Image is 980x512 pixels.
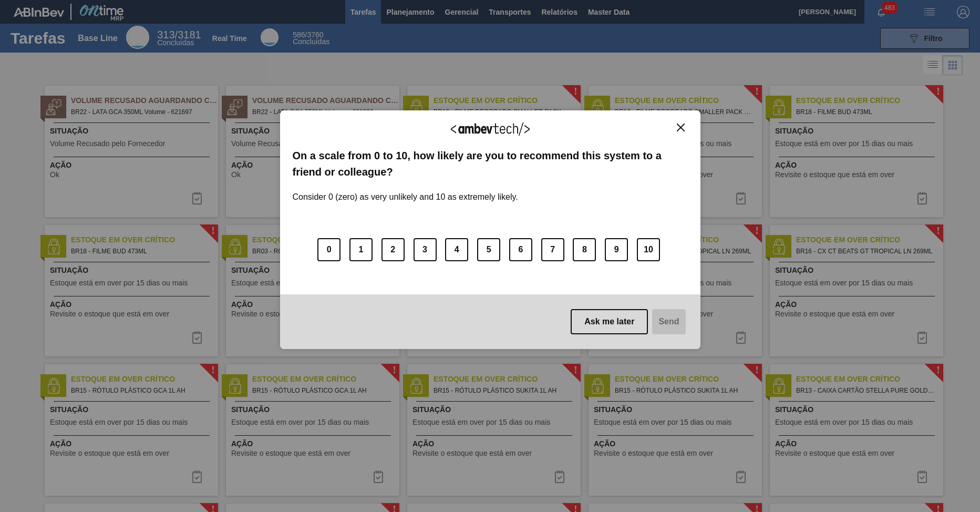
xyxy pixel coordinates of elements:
button: 10 [637,238,660,261]
img: Logo Ambevtech [451,122,530,136]
button: 9 [605,238,628,261]
button: 4 [445,238,468,261]
button: 5 [477,238,500,261]
button: 6 [509,238,532,261]
button: 7 [541,238,564,261]
button: 3 [414,238,437,261]
button: 1 [349,238,373,261]
button: 2 [381,238,405,261]
label: On a scale from 0 to 10, how likely are you to recommend this system to a friend or colleague? [293,148,688,180]
img: Close [677,124,685,131]
button: 8 [573,238,596,261]
button: Close [674,123,688,132]
label: Consider 0 (zero) as very unlikely and 10 as extremely likely. [293,180,518,202]
button: 0 [317,238,341,261]
button: Ask me later [571,309,648,334]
